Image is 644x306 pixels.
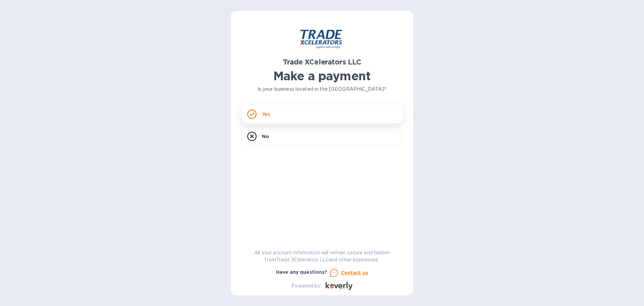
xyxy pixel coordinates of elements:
p: Yes [262,111,270,118]
p: No [262,133,269,140]
u: Contact us [341,270,368,275]
b: Have any questions? [276,269,327,275]
h1: Make a payment [241,69,402,83]
p: All your account information will remain secure and hidden from Trade XCelerators LLC and other b... [241,249,402,263]
p: Is your business located in the [GEOGRAPHIC_DATA]? [241,86,402,93]
p: Powered by [291,282,320,290]
b: Trade XCelerators LLC [283,58,361,66]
